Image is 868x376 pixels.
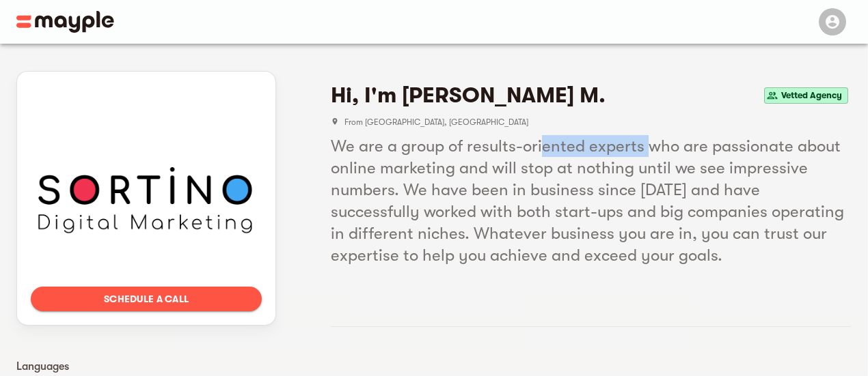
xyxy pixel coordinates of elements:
span: Schedule a call [42,291,251,307]
span: Menu [811,15,852,26]
h5: We are a group of results-oriented experts who are passionate about online marketing and will sto... [331,135,851,266]
button: Schedule a call [31,287,262,311]
img: Main logo [16,11,114,33]
p: Languages [16,358,276,375]
span: From [GEOGRAPHIC_DATA], [GEOGRAPHIC_DATA] [344,117,851,127]
span: Vetted Agency [776,87,847,104]
h4: Hi, I'm [PERSON_NAME] M. [331,82,606,109]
